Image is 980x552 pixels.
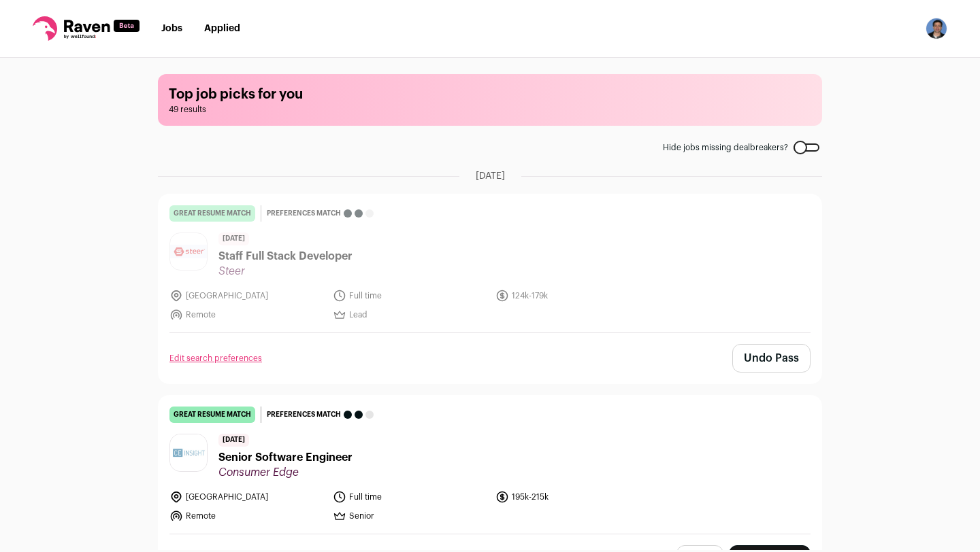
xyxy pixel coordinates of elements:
[169,353,262,364] a: Edit search preferences
[169,85,811,104] h1: Top job picks for you
[169,104,811,115] span: 49 results
[218,434,249,447] span: [DATE]
[159,396,821,534] a: great resume match Preferences match [DATE] Senior Software Engineer Consumer Edge [GEOGRAPHIC_DA...
[333,289,488,303] li: Full time
[204,24,240,33] a: Applied
[218,232,249,245] span: [DATE]
[333,490,488,504] li: Full time
[926,18,947,39] button: Open dropdown
[161,24,182,33] a: Jobs
[169,308,325,322] li: Remote
[926,18,947,39] img: 3097524-medium_jpg
[663,142,788,153] span: Hide jobs missing dealbreakers?
[495,289,651,303] li: 124k-179k
[169,509,325,523] li: Remote
[218,248,353,264] span: Staff Full Stack Developer
[169,407,255,423] div: great resume match
[218,466,353,479] span: Consumer Edge
[169,289,325,303] li: [GEOGRAPHIC_DATA]
[495,490,651,504] li: 195k-215k
[267,207,341,220] span: Preferences match
[170,434,207,471] img: f38991969de84561d45279a723ea2dc0b9233b6f599bc2a3424c79ee7eb0ca16.jpg
[169,490,325,504] li: [GEOGRAPHIC_DATA]
[169,205,255,222] div: great resume match
[732,344,811,373] button: Undo Pass
[218,264,353,278] span: Steer
[170,245,207,259] img: d2b029c055d341ce82c21c9f06ce1dddd256979fe416485e532f77048d96759a.jpg
[333,308,488,322] li: Lead
[218,449,353,466] span: Senior Software Engineer
[159,194,821,332] a: great resume match Preferences match [DATE] Staff Full Stack Developer Steer [GEOGRAPHIC_DATA] Fu...
[267,408,341,421] span: Preferences match
[333,509,488,523] li: Senior
[476,169,505,183] span: [DATE]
